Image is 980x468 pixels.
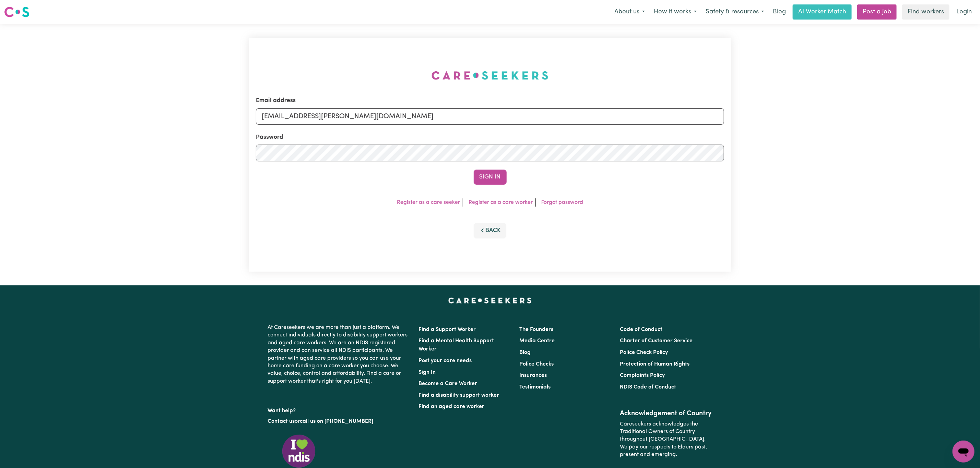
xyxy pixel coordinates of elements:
[268,321,411,388] p: At Careseekers we are more than just a platform. We connect individuals directly to disability su...
[610,5,649,19] button: About us
[649,5,701,19] button: How it works
[769,4,790,20] a: Blog
[620,373,665,378] a: Complaints Policy
[4,4,29,20] a: Careseekers logo
[953,441,975,463] iframe: Button to launch messaging window, conversation in progress
[268,415,411,428] p: or
[268,419,295,424] a: Contact us
[519,384,551,390] a: Testimonials
[519,338,555,344] a: Media Centre
[474,170,507,185] button: Sign In
[256,96,296,105] label: Email address
[519,350,531,355] a: Blog
[300,419,374,424] a: call us on [PHONE_NUMBER]
[952,4,976,20] a: Login
[902,4,949,20] a: Find workers
[620,338,693,344] a: Charter of Customer Service
[701,5,769,19] button: Safety & resources
[620,384,676,390] a: NDIS Code of Conduct
[620,409,712,418] h2: Acknowledgement of Country
[397,200,460,205] a: Register as a care seeker
[469,200,533,205] a: Register as a care worker
[448,298,532,303] a: Careseekers home page
[519,373,547,378] a: Insurances
[620,361,689,367] a: Protection of Human Rights
[419,404,485,409] a: Find an aged care worker
[519,361,554,367] a: Police Checks
[419,370,436,375] a: Sign In
[620,350,668,355] a: Police Check Policy
[474,223,507,238] button: Back
[419,393,499,398] a: Find a disability support worker
[419,381,477,386] a: Become a Care Worker
[419,327,476,332] a: Find a Support Worker
[419,358,472,364] a: Post your care needs
[256,108,724,125] input: Email address
[541,200,583,205] a: Forgot password
[620,418,712,461] p: Careseekers acknowledges the Traditional Owners of Country throughout [GEOGRAPHIC_DATA]. We pay o...
[4,6,29,18] img: Careseekers logo
[268,404,411,415] p: Want help?
[620,327,662,332] a: Code of Conduct
[256,133,283,142] label: Password
[857,4,897,20] a: Post a job
[519,327,553,332] a: The Founders
[793,4,852,20] a: AI Worker Match
[419,338,494,352] a: Find a Mental Health Support Worker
